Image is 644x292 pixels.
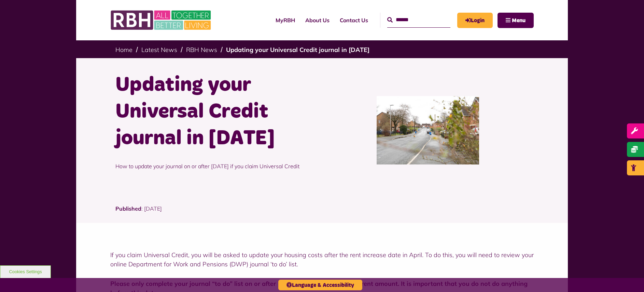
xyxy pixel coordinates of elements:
img: SAZMEDIA RBH 22FEB24 79 [377,96,479,164]
p: How to update your journal on or after [DATE] if you claim Universal Credit [115,152,317,181]
a: Updating your Universal Credit journal in [DATE] [226,46,369,54]
a: RBH News [186,46,217,54]
a: Home [115,46,132,54]
button: Language & Accessibility [278,280,362,290]
button: Navigation [498,13,534,28]
p: If you claim Universal Credit, you will be asked to update your housing costs after the rent incr... [110,250,534,269]
img: RBH [110,7,213,34]
a: MyRBH [457,13,493,28]
h1: Updating your Universal Credit journal in [DATE] [115,72,317,152]
a: About Us [300,11,335,29]
span: Menu [512,18,526,23]
strong: Published [115,205,141,212]
p: : [DATE] [115,204,529,223]
a: MyRBH [270,11,300,29]
a: Latest News [141,46,177,54]
a: Contact Us [335,11,373,29]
